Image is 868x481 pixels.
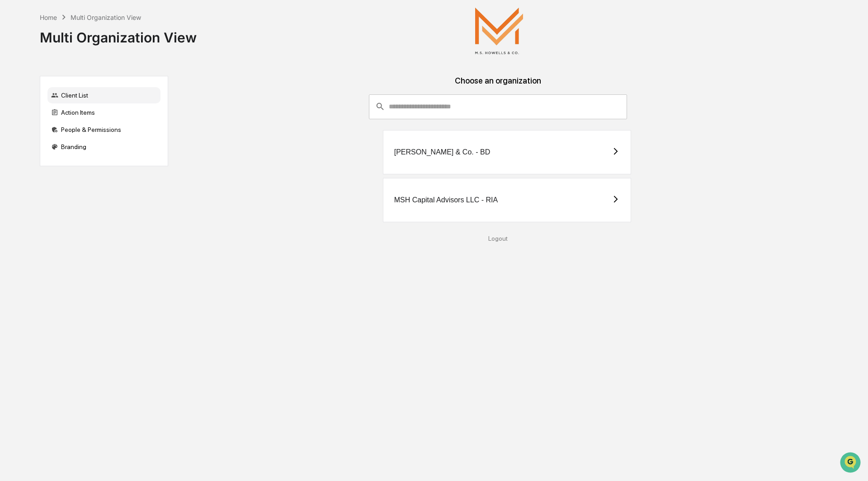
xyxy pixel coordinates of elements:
[369,94,627,119] div: consultant-dashboard__filter-organizations-search-bar
[62,110,116,126] a: 🗄️Attestations
[47,121,160,138] div: People & Permissions
[9,69,25,85] img: 1746055101610-c473b297-6a78-478c-a979-82029cc54cd1
[394,148,491,156] div: [PERSON_NAME] & Co. - BD
[175,76,821,94] div: Choose an organization
[47,87,160,103] div: Client List
[18,131,57,140] span: Data Lookup
[47,104,160,121] div: Action Items
[5,127,61,144] a: 🔎Data Lookup
[75,114,112,123] span: Attestations
[31,69,148,78] div: Start new chat
[175,235,821,242] div: Logout
[454,7,544,54] img: M.S. Howells & Co.
[66,115,73,122] div: 🗄️
[40,22,197,46] div: Multi Organization View
[9,132,16,139] div: 🔎
[90,153,109,160] span: Pylon
[9,19,165,33] p: How can we help?
[839,451,863,476] iframe: Open customer support
[18,114,58,123] span: Preclearance
[40,14,57,21] div: Home
[154,72,165,83] button: Start new chat
[394,196,498,204] div: MSH Capital Advisors LLC - RIA
[5,110,62,126] a: 🖐️Preclearance
[9,115,16,122] div: 🖐️
[47,139,160,155] div: Branding
[31,78,114,85] div: We're available if you need us!
[64,153,109,160] a: Powered byPylon
[71,14,141,21] div: Multi Organization View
